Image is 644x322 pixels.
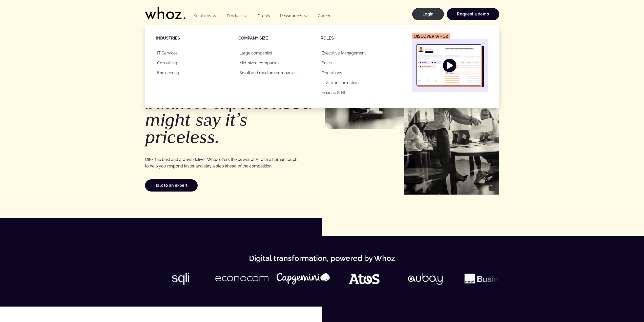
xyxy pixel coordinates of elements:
[238,68,315,78] a: Small and medium companies
[321,68,397,78] a: Operations
[238,48,315,58] a: Large companies
[156,48,232,58] a: IT Services
[189,13,222,20] button: Solutions
[321,48,397,58] a: Executive Management
[412,33,450,39] figcaption: Discover Whoz
[227,13,242,18] a: Product
[321,88,397,98] a: Finance & HR
[412,8,444,20] a: Login
[275,13,313,20] button: Ressources
[238,58,315,68] a: Mid-sized companies
[412,33,488,92] a: Discover Whoz
[145,91,312,148] em: You might say it’s priceless.
[145,156,302,169] p: Offer the best and always deliver. Whoz offers the power of AI with a human touch, to help you re...
[156,68,232,78] a: Engineering
[321,35,403,41] p: Roles
[156,58,232,68] a: Consulting
[447,8,499,20] a: Request a demo
[249,254,395,263] strong: Digital transformation, powered by Whoz
[321,78,397,88] a: IT & Transformation
[156,35,238,41] p: Industries
[145,79,320,146] h1: Show the value of your business expertise.
[253,13,275,20] a: Clients
[313,13,338,20] a: Careers
[238,35,321,41] p: Company size
[280,13,302,18] a: Ressources
[145,179,198,192] a: Talk to an expert
[321,58,397,68] a: Sales
[222,13,253,20] button: Product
